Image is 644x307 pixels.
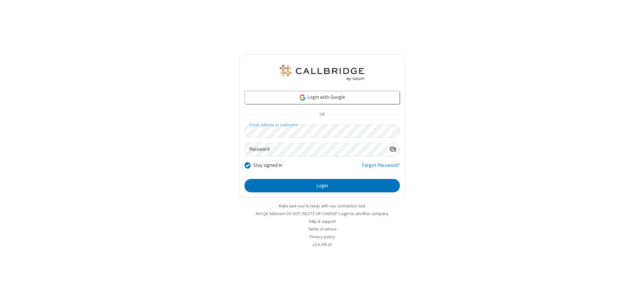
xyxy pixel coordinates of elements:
a: Terms of service [308,226,336,232]
span: OR [317,110,327,119]
a: Make sure you're ready with our connection test [279,203,365,209]
a: Help & support [309,219,336,224]
a: Login with Google [245,91,400,104]
input: Email address or username [245,125,400,138]
img: google-icon.png [299,94,306,101]
input: Password [245,143,386,156]
button: Login [245,179,400,192]
label: Stay signed in [253,162,282,169]
li: Not QA Selenium DO NOT DELETE OR CHANGE? [239,210,405,217]
a: Forgot Password? [362,162,400,174]
a: Privacy policy [310,234,335,240]
img: QA Selenium DO NOT DELETE OR CHANGE [278,65,366,81]
li: v2.6.349.10 [239,241,405,248]
div: Show password [386,143,399,156]
button: Login to another company [339,210,388,217]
